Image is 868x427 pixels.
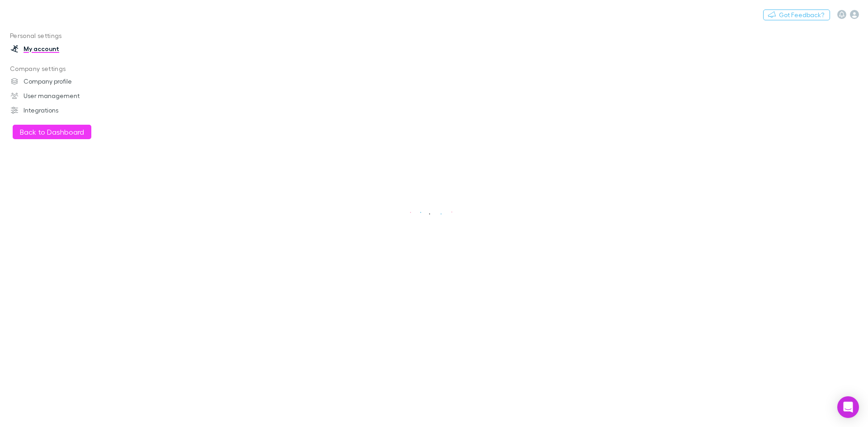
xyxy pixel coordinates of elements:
[763,9,830,20] button: Got Feedback?
[13,125,91,139] button: Back to Dashboard
[2,42,122,56] a: My account
[2,74,122,89] a: Company profile
[837,396,859,418] div: Open Intercom Messenger
[2,30,122,42] p: Personal settings
[2,89,122,103] a: User management
[2,63,122,75] p: Company settings
[2,103,122,117] a: Integrations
